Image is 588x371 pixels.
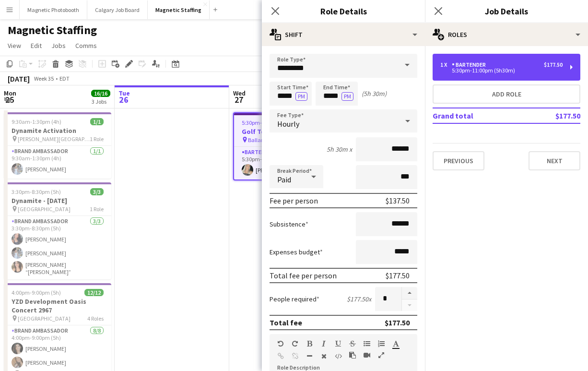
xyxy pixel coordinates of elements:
[270,248,323,256] label: Expenses budget
[335,352,341,360] button: HTML Code
[87,315,104,322] span: 4 Roles
[335,340,341,347] button: Underline
[90,135,104,143] span: 1 Role
[364,340,370,347] button: Unordered List
[242,119,305,126] span: 5:30pm-11:00pm (5h30m)
[433,108,524,123] td: Grand total
[84,289,104,296] span: 12/12
[270,196,318,205] div: Fee per person
[12,188,61,195] span: 3:30pm-8:30pm (5h)
[4,216,111,279] app-card-role: Brand Ambassador3/33:30pm-8:30pm (5h)[PERSON_NAME][PERSON_NAME][PERSON_NAME] “[PERSON_NAME]” [PER...
[4,146,111,179] app-card-role: Brand Ambassador1/19:30am-1:30pm (4h)[PERSON_NAME]
[529,151,580,170] button: Next
[270,295,319,303] label: People required
[440,68,563,73] div: 5:30pm-11:00pm (5h30m)
[349,340,356,347] button: Strikethrough
[385,318,410,327] div: $177.50
[118,89,130,97] span: Tue
[59,75,70,82] div: EDT
[270,220,308,228] label: Subsistence
[270,271,337,280] div: Total fee per person
[262,23,425,46] div: Shift
[92,98,110,105] div: 3 Jobs
[90,205,104,213] span: 1 Role
[4,297,111,314] h3: YZD Development Oasis Concert 2967
[234,147,340,180] app-card-role: Bartender1/15:30pm-11:00pm (5h30m)[PERSON_NAME]
[47,39,70,52] a: Jobs
[306,340,313,347] button: Bold
[18,135,90,143] span: [PERSON_NAME][GEOGRAPHIC_DATA]
[277,119,299,129] span: Hourly
[2,94,16,105] span: 25
[425,5,588,17] h3: Job Details
[386,196,410,205] div: $137.50
[91,90,110,97] span: 16/16
[90,188,104,195] span: 3/3
[4,182,111,279] app-job-card: 3:30pm-8:30pm (5h)3/3Dynamite - [DATE] [GEOGRAPHIC_DATA]1 RoleBrand Ambassador3/33:30pm-8:30pm (5...
[433,151,484,170] button: Previous
[12,118,61,125] span: 9:30am-1:30pm (4h)
[71,39,101,52] a: Comms
[87,0,148,19] button: Calgary Job Board
[262,5,425,17] h3: Role Details
[8,23,97,37] h1: Magnetic Staffing
[4,89,16,97] span: Mon
[327,145,352,154] div: 5h 30m x
[347,295,371,303] div: $177.50 x
[8,41,21,50] span: View
[32,75,56,82] span: Week 35
[31,41,42,50] span: Edit
[433,84,580,104] button: Add role
[544,61,563,68] div: $177.50
[425,23,588,46] div: Roles
[378,351,385,359] button: Fullscreen
[362,89,387,98] div: (5h 30m)
[386,271,410,280] div: $177.50
[232,94,246,105] span: 27
[295,92,307,101] button: PM
[4,39,25,52] a: View
[320,340,327,347] button: Italic
[8,74,30,84] div: [DATE]
[148,0,210,19] button: Magnetic Staffing
[90,118,104,125] span: 1/1
[277,175,291,184] span: Paid
[18,205,71,213] span: [GEOGRAPHIC_DATA]
[27,39,46,52] a: Edit
[270,318,302,327] div: Total fee
[117,94,130,105] span: 26
[452,61,490,68] div: Bartender
[4,126,111,135] h3: Dynamite Activation
[4,196,111,205] h3: Dynamite - [DATE]
[18,315,71,322] span: [GEOGRAPHIC_DATA]
[4,112,111,179] app-job-card: 9:30am-1:30pm (4h)1/1Dynamite Activation [PERSON_NAME][GEOGRAPHIC_DATA]1 RoleBrand Ambassador1/19...
[234,127,340,136] h3: Golf Tournament Bartender
[378,340,385,347] button: Ordered List
[306,352,313,360] button: Horizontal Line
[51,41,66,50] span: Jobs
[248,136,299,144] span: Ballantre Golf Course
[292,340,298,347] button: Redo
[320,352,327,360] button: Clear Formatting
[524,108,580,123] td: $177.50
[75,41,97,50] span: Comms
[349,351,356,359] button: Paste as plain text
[12,289,61,296] span: 4:00pm-9:00pm (5h)
[233,89,246,97] span: Wed
[392,340,399,347] button: Text Color
[364,351,370,359] button: Insert video
[233,112,341,180] app-job-card: 5:30pm-11:00pm (5h30m)1/1Golf Tournament Bartender Ballantre Golf Course1 RoleBartender1/15:30pm-...
[20,0,87,19] button: Magnetic Photobooth
[341,92,353,101] button: PM
[277,340,284,347] button: Undo
[440,61,452,68] div: 1 x
[402,287,417,299] button: Increase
